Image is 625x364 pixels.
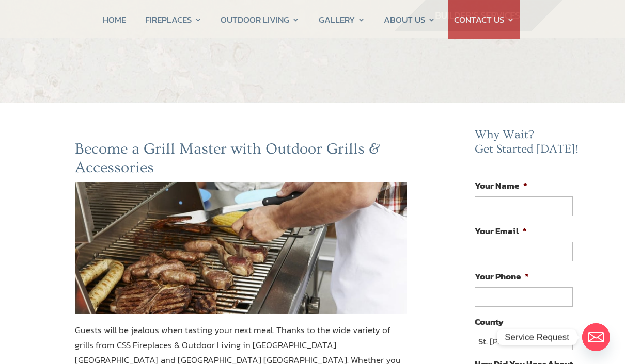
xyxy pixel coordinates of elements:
[475,316,504,327] label: County
[75,140,407,182] h2: Become a Grill Master with Outdoor Grills & Accessories
[475,128,581,161] h2: Why Wait? Get Started [DATE]!
[75,182,407,315] img: outdoor grill
[475,180,527,191] label: Your Name
[582,323,610,351] a: Email
[475,271,529,282] label: Your Phone
[475,225,527,237] label: Your Email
